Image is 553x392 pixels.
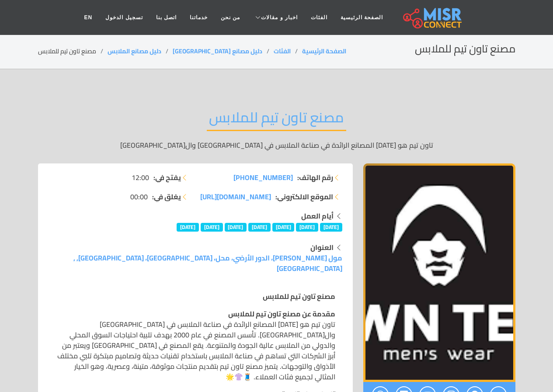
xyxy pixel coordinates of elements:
span: [DOMAIN_NAME][URL] [200,190,271,203]
span: [DATE] [225,223,247,232]
a: اخبار و مقالات [247,9,304,26]
span: [DATE] [320,223,342,232]
a: الصفحة الرئيسية [302,45,346,57]
strong: مصنع تاون تيم للملابس [263,290,335,303]
span: اخبار و مقالات [261,14,298,21]
li: مصنع تاون تيم للملابس [38,47,108,56]
img: main.misr_connect [403,7,462,28]
strong: مقدمة عن مصنع تاون تيم للملابس [228,307,335,320]
strong: يفتح في: [153,172,181,183]
span: [DATE] [177,223,199,232]
h2: مصنع تاون تيم للملابس [415,43,515,56]
a: الفئات [274,45,291,57]
a: EN [78,9,99,26]
a: دليل مصانع الملابس [108,45,161,57]
p: تاون تيم هو [DATE] المصانع الرائدة في صناعة الملابس في [GEOGRAPHIC_DATA] وال[GEOGRAPHIC_DATA] [38,140,515,150]
p: تاون تيم هو [DATE] المصانع الرائدة في صناعة الملابس في [GEOGRAPHIC_DATA] وال[GEOGRAPHIC_DATA]. تأ... [56,309,335,382]
a: الفئات [304,9,334,26]
strong: رقم الهاتف: [297,172,333,183]
strong: الموقع الالكتروني: [275,191,333,202]
span: 12:00 [132,172,149,183]
a: من نحن [214,9,247,26]
a: [PHONE_NUMBER] [233,172,293,183]
strong: يغلق في: [152,191,181,202]
a: دليل مصانع [GEOGRAPHIC_DATA] [173,45,262,57]
span: [DATE] [272,223,295,232]
a: اتصل بنا [150,9,183,26]
span: [DATE] [201,223,223,232]
a: الصفحة الرئيسية [334,9,390,26]
a: [DOMAIN_NAME][URL] [200,191,271,202]
a: تسجيل الدخول [99,9,149,26]
h2: مصنع تاون تيم للملابس [207,109,346,131]
strong: أيام العمل [301,209,334,222]
span: [PHONE_NUMBER] [233,171,293,184]
a: مول [PERSON_NAME]، الدور الأرضي، محل، [GEOGRAPHIC_DATA]، [GEOGRAPHIC_DATA], , [GEOGRAPHIC_DATA] [73,251,342,275]
span: [DATE] [248,223,271,232]
span: 00:00 [130,191,148,202]
strong: العنوان [310,241,334,254]
a: خدماتنا [183,9,214,26]
img: مصنع تاون تيم للملابس [363,163,515,382]
div: 1 / 1 [363,163,515,382]
span: [DATE] [296,223,318,232]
